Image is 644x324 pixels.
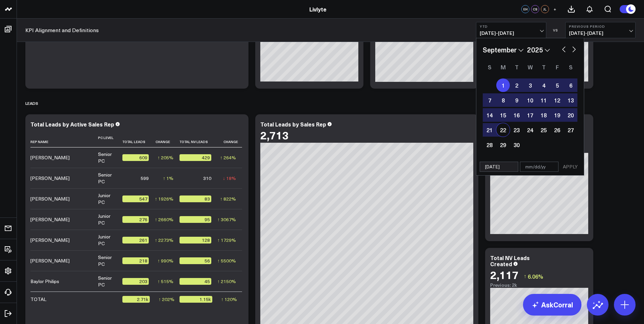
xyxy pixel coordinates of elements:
[158,154,173,161] div: ↑ 205%
[180,154,211,161] div: 429
[98,192,116,206] div: Junior PC
[30,195,70,202] div: [PERSON_NAME]
[260,120,326,128] div: Total Leads by Sales Rep
[30,120,114,128] div: Total Leads by Active Sales Rep
[98,254,116,268] div: Senior PC
[510,62,523,72] div: Tuesday
[122,216,149,223] div: 276
[30,132,98,147] th: Rep Name
[180,278,211,285] div: 45
[155,132,180,147] th: Change
[480,30,543,36] span: [DATE] - [DATE]
[30,296,46,303] div: TOTAL
[217,132,242,147] th: Change
[220,154,236,161] div: ↑ 264%
[180,195,211,202] div: 83
[122,154,149,161] div: 609
[260,129,289,141] div: 2,713
[569,30,632,36] span: [DATE] - [DATE]
[551,5,559,13] button: +
[520,162,558,172] input: mm/dd/yy
[25,95,38,111] div: Leads
[180,257,211,264] div: 56
[524,272,526,281] span: ↑
[203,175,211,182] div: 310
[550,62,564,72] div: Friday
[223,175,236,182] div: ↓ 18%
[521,5,529,13] div: EH
[122,195,149,202] div: 547
[122,257,149,264] div: 218
[480,24,543,28] b: YTD
[541,5,549,13] div: JL
[98,132,122,147] th: Pc Level
[98,275,116,288] div: Senior PC
[180,216,211,223] div: 95
[155,216,173,223] div: ↑ 2660%
[476,22,546,38] button: YTD[DATE]-[DATE]
[523,62,537,72] div: Wednesday
[158,278,173,285] div: ↑ 515%
[180,237,211,244] div: 128
[531,5,539,13] div: CS
[565,22,636,38] button: Previous Period[DATE]-[DATE]
[30,154,70,161] div: [PERSON_NAME]
[537,62,550,72] div: Thursday
[30,237,70,244] div: [PERSON_NAME]
[217,237,236,244] div: ↑ 1729%
[309,5,327,13] a: Livlyte
[496,62,510,72] div: Monday
[122,132,155,147] th: Total Leads
[98,233,116,247] div: Junior PC
[217,216,236,223] div: ↑ 3067%
[30,175,70,182] div: [PERSON_NAME]
[523,294,581,316] a: AskCorral
[483,62,496,72] div: Sunday
[155,237,173,244] div: ↑ 2273%
[528,273,543,280] span: 6.06%
[122,296,150,303] div: 2.71k
[490,282,588,288] div: Previous: 2k
[490,269,519,281] div: 2,117
[550,28,562,32] div: VS
[158,257,173,264] div: ↑ 990%
[220,195,236,202] div: ↑ 822%
[480,162,518,172] input: mm/dd/yy
[122,237,149,244] div: 261
[98,171,116,185] div: Senior PC
[217,257,236,264] div: ↑ 5500%
[217,278,236,285] div: ↑ 2150%
[564,62,577,72] div: Saturday
[25,26,99,34] a: KPI Alignment and Definitions
[553,7,556,11] span: +
[122,278,149,285] div: 203
[180,132,217,147] th: Total Nv Leads
[159,296,174,303] div: ↑ 202%
[163,175,173,182] div: ↑ 1%
[30,216,70,223] div: [PERSON_NAME]
[30,257,70,264] div: [PERSON_NAME]
[490,254,530,268] div: Total NV Leads Created
[569,24,632,28] b: Previous Period
[98,151,116,164] div: Senior PC
[221,296,237,303] div: ↑ 120%
[180,296,212,303] div: 1.15k
[155,195,173,202] div: ↑ 1926%
[560,162,580,172] button: APPLY
[141,175,149,182] div: 599
[30,278,59,285] div: Baylor Philips
[98,213,116,226] div: Junior PC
